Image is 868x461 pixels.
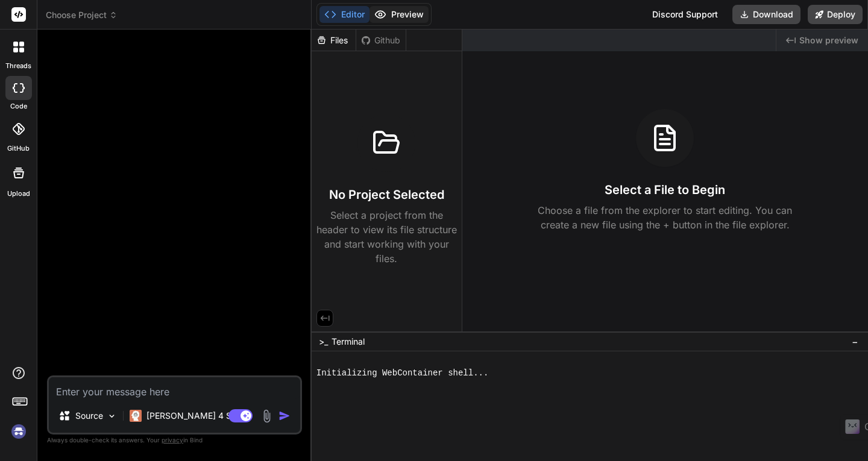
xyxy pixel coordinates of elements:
img: Pick Models [107,411,117,421]
img: signin [8,421,29,442]
label: Upload [7,189,30,199]
span: Initializing WebContainer shell... [316,368,489,379]
label: threads [5,61,31,71]
div: Files [312,34,356,46]
label: code [10,101,27,111]
div: Github [356,34,406,46]
p: Always double-check its answers. Your in Bind [47,434,302,446]
span: >_ [319,336,328,348]
label: GitHub [7,143,30,154]
h3: Select a File to Begin [605,181,725,198]
span: Terminal [332,336,365,348]
p: Choose a file from the explorer to start editing. You can create a new file using the + button in... [530,203,800,232]
button: Deploy [808,5,863,24]
img: Claude 4 Sonnet [130,410,142,422]
span: Choose Project [46,9,118,21]
div: Discord Support [645,5,725,24]
span: privacy [162,436,183,444]
img: attachment [260,409,274,423]
button: Download [732,5,800,24]
p: Select a project from the header to view its file structure and start working with your files. [316,208,457,266]
button: Preview [370,6,429,23]
span: Show preview [799,34,858,46]
button: − [849,332,861,351]
p: [PERSON_NAME] 4 S.. [146,410,236,422]
p: Source [75,410,103,422]
h3: No Project Selected [329,186,444,203]
span: − [852,336,858,348]
button: Editor [319,6,370,23]
img: icon [278,410,291,422]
